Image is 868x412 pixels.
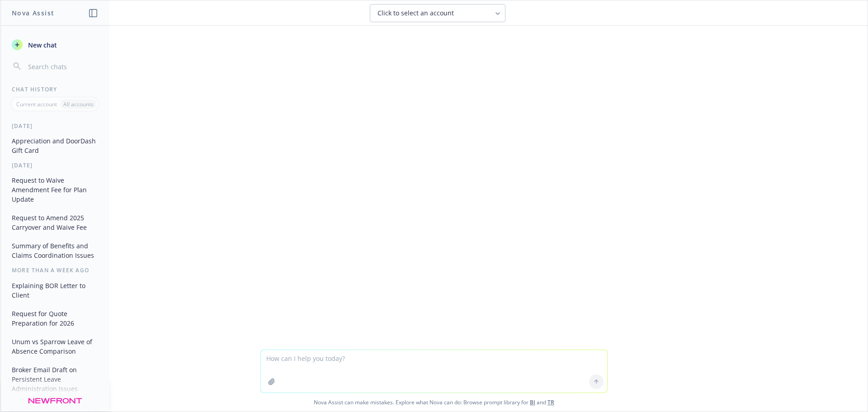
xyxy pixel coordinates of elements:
[8,238,102,263] button: Summary of Benefits and Claims Coordination Issues
[370,4,505,22] button: Click to select an account
[8,133,102,158] button: Appreciation and DoorDash Gift Card
[8,210,102,235] button: Request to Amend 2025 Carryover and Waive Fee
[8,334,102,359] button: Unum vs Sparrow Leave of Absence Comparison
[26,60,98,73] input: Search chats
[63,100,94,108] p: All accounts
[1,266,109,274] div: More than a week ago
[8,362,102,396] button: Broker Email Draft on Persistent Leave Administration Issues
[530,398,535,406] a: BI
[12,8,54,18] h1: Nova Assist
[1,161,109,169] div: [DATE]
[1,85,109,93] div: Chat History
[8,37,102,53] button: New chat
[26,40,57,50] span: New chat
[8,306,102,331] button: Request for Quote Preparation for 2026
[377,9,454,18] span: Click to select an account
[547,398,554,406] a: TR
[16,100,57,108] p: Current account
[4,393,864,412] span: Nova Assist can make mistakes. Explore what Nova can do: Browse prompt library for and
[8,278,102,303] button: Explaining BOR Letter to Client
[8,173,102,207] button: Request to Waive Amendment Fee for Plan Update
[1,122,109,130] div: [DATE]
